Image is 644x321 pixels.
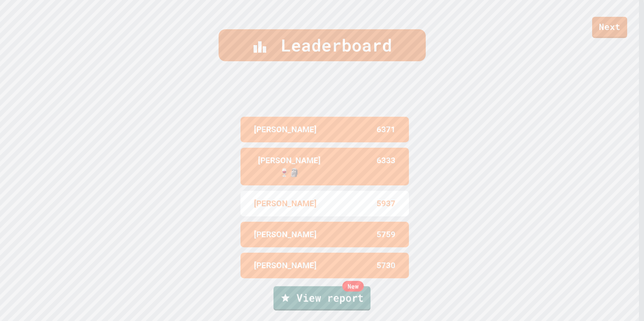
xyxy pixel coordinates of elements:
[377,228,395,241] p: 5759
[254,228,317,241] p: [PERSON_NAME]
[377,154,395,179] p: 6333
[377,123,395,136] p: 6371
[219,29,426,61] div: Leaderboard
[273,286,371,311] a: View report
[342,281,363,292] div: New
[377,259,395,272] p: 5730
[254,154,325,179] p: [PERSON_NAME] 🍷🗿
[592,17,627,38] a: Next
[254,123,317,136] p: [PERSON_NAME]
[254,259,317,272] p: [PERSON_NAME]
[254,198,317,210] p: [PERSON_NAME]
[377,198,395,210] p: 5937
